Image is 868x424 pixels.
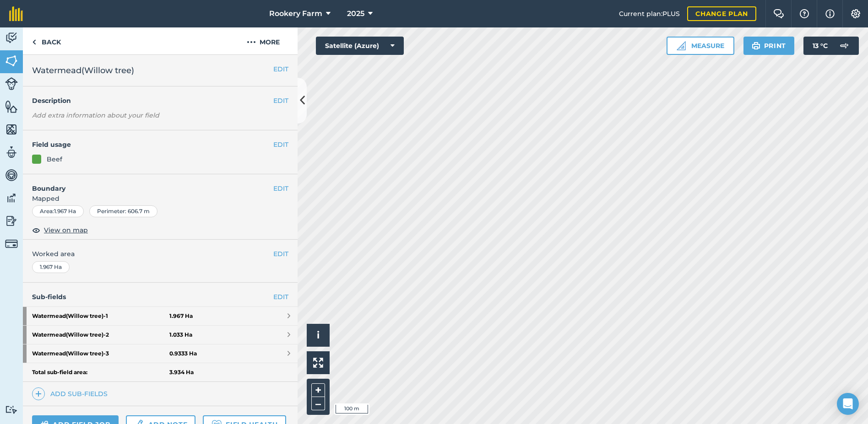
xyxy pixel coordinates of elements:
[247,37,256,48] img: svg+xml;base64,PHN2ZyB4bWxucz0iaHR0cDovL3d3dy53My5vcmcvMjAwMC9zdmciIHdpZHRoPSIyMCIgaGVpZ2h0PSIyNC...
[273,64,288,74] button: EDIT
[799,9,810,18] img: A question mark icon
[32,326,169,344] strong: Watermead(Willow tree) - 2
[32,307,169,325] strong: Watermead(Willow tree) - 1
[677,41,686,50] img: Ruler icon
[311,397,325,410] button: –
[5,237,18,250] img: svg+xml;base64,PD94bWwgdmVyc2lvbj0iMS4wIiBlbmNvZGluZz0idXRmLTgiPz4KPCEtLSBHZW5lcmF0b3I6IEFkb2JlIE...
[32,140,273,150] h4: Field usage
[273,96,288,106] button: EDIT
[273,292,288,302] a: EDIT
[837,393,859,415] div: Open Intercom Messenger
[47,154,62,164] div: Beef
[307,324,330,347] button: i
[687,6,756,21] a: Change plan
[169,312,193,320] strong: 1.967 Ha
[850,9,861,18] img: A cog icon
[311,383,325,397] button: +
[813,37,828,55] span: 13 ° C
[273,140,288,150] button: EDIT
[169,369,194,376] strong: 3.934 Ha
[23,27,70,54] a: Back
[32,37,36,48] img: svg+xml;base64,PHN2ZyB4bWxucz0iaHR0cDovL3d3dy53My5vcmcvMjAwMC9zdmciIHdpZHRoPSI5IiBoZWlnaHQ9IjI0Ii...
[835,37,853,55] img: svg+xml;base64,PD94bWwgdmVyc2lvbj0iMS4wIiBlbmNvZGluZz0idXRmLTgiPz4KPCEtLSBHZW5lcmF0b3I6IEFkb2JlIE...
[32,369,169,376] strong: Total sub-field area:
[23,307,298,325] a: Watermead(Willow tree)-11.967 Ha
[773,9,784,18] img: Two speech bubbles overlapping with the left bubble in the forefront
[23,174,273,193] h4: Boundary
[5,214,18,228] img: svg+xml;base64,PD94bWwgdmVyc2lvbj0iMS4wIiBlbmNvZGluZz0idXRmLTgiPz4KPCEtLSBHZW5lcmF0b3I6IEFkb2JlIE...
[89,205,157,217] div: Perimeter : 606.7 m
[9,6,23,21] img: fieldmargin Logo
[317,329,320,341] span: i
[23,326,298,344] a: Watermead(Willow tree)-21.033 Ha
[752,40,760,51] img: svg+xml;base64,PHN2ZyB4bWxucz0iaHR0cDovL3d3dy53My5vcmcvMjAwMC9zdmciIHdpZHRoPSIxOSIgaGVpZ2h0PSIyNC...
[316,37,404,55] button: Satellite (Azure)
[825,8,835,19] img: svg+xml;base64,PHN2ZyB4bWxucz0iaHR0cDovL3d3dy53My5vcmcvMjAwMC9zdmciIHdpZHRoPSIxNyIgaGVpZ2h0PSIxNy...
[803,37,859,55] button: 13 °C
[5,54,18,68] img: svg+xml;base64,PHN2ZyB4bWxucz0iaHR0cDovL3d3dy53My5vcmcvMjAwMC9zdmciIHdpZHRoPSI1NiIgaGVpZ2h0PSI2MC...
[5,168,18,182] img: svg+xml;base64,PD94bWwgdmVyc2lvbj0iMS4wIiBlbmNvZGluZz0idXRmLTgiPz4KPCEtLSBHZW5lcmF0b3I6IEFkb2JlIE...
[32,111,159,119] em: Add extra information about your field
[32,205,84,217] div: Area : 1.967 Ha
[269,8,322,19] span: Rookery Farm
[32,225,40,236] img: svg+xml;base64,PHN2ZyB4bWxucz0iaHR0cDovL3d3dy53My5vcmcvMjAwMC9zdmciIHdpZHRoPSIxOCIgaGVpZ2h0PSIyNC...
[32,225,88,236] button: View on map
[32,387,111,400] a: Add sub-fields
[743,37,795,55] button: Print
[35,388,42,399] img: svg+xml;base64,PHN2ZyB4bWxucz0iaHR0cDovL3d3dy53My5vcmcvMjAwMC9zdmciIHdpZHRoPSIxNCIgaGVpZ2h0PSIyNC...
[313,358,323,368] img: Four arrows, one pointing top left, one top right, one bottom right and the last bottom left
[23,193,298,204] span: Mapped
[5,145,18,159] img: svg+xml;base64,PD94bWwgdmVyc2lvbj0iMS4wIiBlbmNvZGluZz0idXRmLTgiPz4KPCEtLSBHZW5lcmF0b3I6IEFkb2JlIE...
[32,96,288,106] h4: Description
[5,405,18,414] img: svg+xml;base64,PD94bWwgdmVyc2lvbj0iMS4wIiBlbmNvZGluZz0idXRmLTgiPz4KPCEtLSBHZW5lcmF0b3I6IEFkb2JlIE...
[229,27,298,54] button: More
[5,191,18,205] img: svg+xml;base64,PD94bWwgdmVyc2lvbj0iMS4wIiBlbmNvZGluZz0idXRmLTgiPz4KPCEtLSBHZW5lcmF0b3I6IEFkb2JlIE...
[5,31,18,45] img: svg+xml;base64,PD94bWwgdmVyc2lvbj0iMS4wIiBlbmNvZGluZz0idXRmLTgiPz4KPCEtLSBHZW5lcmF0b3I6IEFkb2JlIE...
[5,77,18,90] img: svg+xml;base64,PD94bWwgdmVyc2lvbj0iMS4wIiBlbmNvZGluZz0idXRmLTgiPz4KPCEtLSBHZW5lcmF0b3I6IEFkb2JlIE...
[32,64,134,77] span: Watermead(Willow tree)
[5,123,18,136] img: svg+xml;base64,PHN2ZyB4bWxucz0iaHR0cDovL3d3dy53My5vcmcvMjAwMC9zdmciIHdpZHRoPSI1NiIgaGVpZ2h0PSI2MC...
[667,37,734,55] button: Measure
[23,292,298,302] h4: Sub-fields
[32,261,70,273] div: 1.967 Ha
[5,100,18,113] img: svg+xml;base64,PHN2ZyB4bWxucz0iaHR0cDovL3d3dy53My5vcmcvMjAwMC9zdmciIHdpZHRoPSI1NiIgaGVpZ2h0PSI2MC...
[619,9,680,19] span: Current plan : PLUS
[347,8,364,19] span: 2025
[169,350,197,357] strong: 0.9333 Ha
[44,225,88,235] span: View on map
[32,344,169,363] strong: Watermead(Willow tree) - 3
[273,249,288,259] button: EDIT
[273,183,288,193] button: EDIT
[32,249,288,259] span: Worked area
[169,331,192,338] strong: 1.033 Ha
[23,344,298,363] a: Watermead(Willow tree)-30.9333 Ha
